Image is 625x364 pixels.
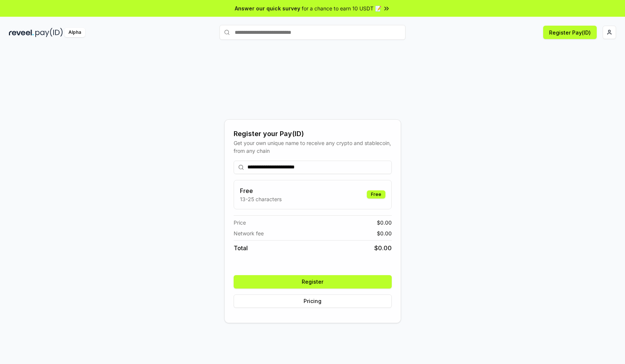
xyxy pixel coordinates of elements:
h3: Free [240,186,282,195]
span: Price [234,219,246,226]
span: Answer our quick survey [235,4,300,12]
span: for a chance to earn 10 USDT 📝 [302,4,381,12]
span: Total [234,244,248,252]
p: 13-25 characters [240,195,282,203]
button: Register [234,275,392,289]
img: reveel_dark [9,28,34,37]
div: Get your own unique name to receive any crypto and stablecoin, from any chain [234,139,392,155]
div: Alpha [64,28,85,37]
img: pay_id [35,28,63,37]
div: Free [367,190,385,199]
span: $ 0.00 [374,244,392,252]
span: $ 0.00 [377,219,392,226]
div: Register your Pay(ID) [234,129,392,139]
button: Pricing [234,294,392,308]
span: Network fee [234,229,264,237]
span: $ 0.00 [377,229,392,237]
button: Register Pay(ID) [543,26,597,39]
